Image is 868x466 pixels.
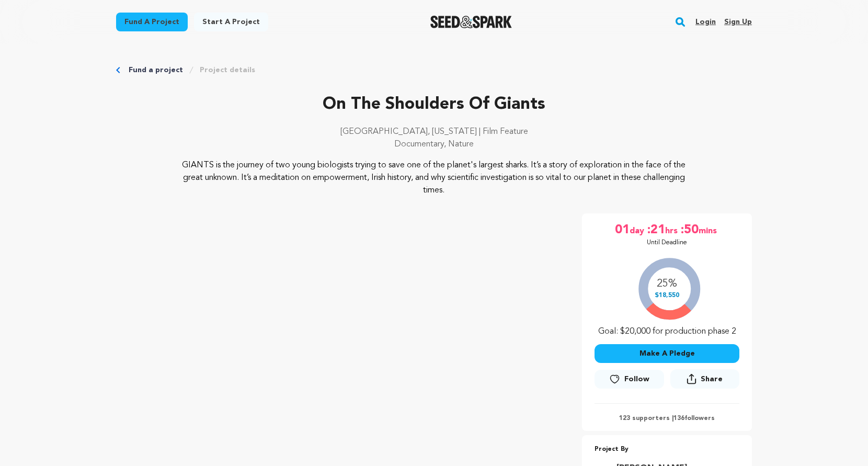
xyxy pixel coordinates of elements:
div: Breadcrumb [116,65,752,75]
a: Project details [200,65,255,75]
img: Seed&Spark Logo Dark Mode [430,16,512,28]
span: Follow [624,374,649,384]
a: Sign up [724,14,752,30]
p: Until Deadline [647,238,687,247]
p: GIANTS is the journey of two young biologists trying to save one of the planet's largest sharks. ... [180,159,689,197]
span: :21 [646,222,665,238]
span: day [630,222,646,238]
a: Fund a project [129,65,183,75]
a: Start a project [194,13,268,31]
p: [GEOGRAPHIC_DATA], [US_STATE] | Film Feature [116,126,752,138]
button: Share [670,369,739,389]
span: Share [701,374,723,384]
p: 123 supporters | followers [595,414,739,423]
p: Documentary, Nature [116,138,752,151]
span: 01 [615,222,630,238]
button: Make A Pledge [595,344,739,363]
p: Project By [595,444,739,456]
p: On The Shoulders Of Giants [116,92,752,117]
span: :50 [680,222,699,238]
span: hrs [665,222,680,238]
a: Fund a project [116,13,188,31]
span: Share [670,369,739,393]
span: mins [699,222,719,238]
a: Follow [595,370,664,389]
a: Seed&Spark Homepage [430,16,512,28]
span: 136 [673,415,684,422]
a: Login [695,14,716,30]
